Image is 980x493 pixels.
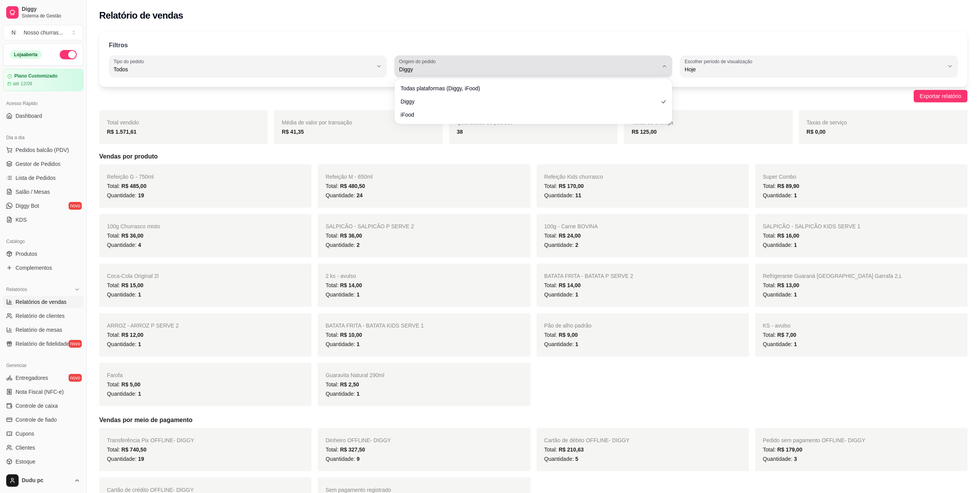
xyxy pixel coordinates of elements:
[107,381,140,388] span: Total:
[16,146,69,154] span: Pedidos balcão (PDV)
[632,119,673,126] span: Taxas de entrega
[401,111,658,119] span: iFood
[777,183,799,189] span: R$ 89,90
[16,264,52,272] span: Complementos
[544,192,582,198] span: Quantidade:
[326,174,372,180] span: Refeição M - 650ml
[401,98,658,105] span: Diggy
[326,282,362,288] span: Total:
[340,183,365,189] span: R$ 480,50
[107,242,141,248] span: Quantidade:
[326,381,359,388] span: Total:
[544,282,581,288] span: Total:
[544,446,584,453] span: Total:
[326,372,384,378] span: Guaravita Natural 290ml
[326,223,414,229] span: SALPICÃO - SALPICÃO P SERVE 2
[357,341,360,347] span: 1
[3,235,83,248] div: Catálogo
[121,332,143,338] span: R$ 12,00
[544,233,581,239] span: Total:
[544,341,579,347] span: Quantidade:
[326,437,391,443] span: Dinheiro OFFLINE - DIGGY
[794,291,797,298] span: 1
[107,291,141,298] span: Quantidade:
[121,183,146,189] span: R$ 485,00
[22,13,80,19] span: Sistema de Gestão
[16,312,65,320] span: Relatório de clientes
[107,391,141,397] span: Quantidade:
[357,291,360,298] span: 1
[575,291,579,298] span: 1
[107,332,143,338] span: Total:
[16,202,39,210] span: Diggy Bot
[763,322,791,329] span: KS - avulso
[326,487,391,493] span: Sem pagamento registrado
[326,322,424,329] span: BATATA FRITA - BATATA KIDS SERVE 1
[282,129,304,135] strong: R$ 41,35
[399,58,438,65] label: Origem do pedido
[326,233,362,239] span: Total:
[794,242,797,248] span: 1
[16,458,35,465] span: Estoque
[401,84,658,92] span: Todas plataformas (Diggy, iFood)
[807,119,847,126] span: Taxas de serviço
[763,282,799,288] span: Total:
[16,388,64,396] span: Nota Fiscal (NFC-e)
[107,223,160,229] span: 100g Churrasco misto
[121,381,140,388] span: R$ 5,00
[326,446,365,453] span: Total:
[340,446,365,453] span: R$ 327,50
[575,242,579,248] span: 2
[16,160,60,168] span: Gestor de Pedidos
[6,286,27,293] span: Relatórios
[107,341,141,347] span: Quantidade:
[10,50,42,59] div: Loja aberta
[357,391,360,397] span: 1
[763,456,797,462] span: Quantidade:
[22,477,71,484] span: Dudu pc
[763,183,799,189] span: Total:
[107,273,158,279] span: Coca-Cola Original 2l
[794,341,797,347] span: 1
[138,291,141,298] span: 1
[138,192,144,198] span: 19
[121,446,146,453] span: R$ 740,50
[16,340,69,348] span: Relatório de fidelidade
[13,81,32,87] article: até 12/09
[763,273,902,279] span: Refrigerante Guaraná [GEOGRAPHIC_DATA] Garrafa 2,L
[763,291,797,298] span: Quantidade:
[16,216,27,224] span: KDS
[107,282,143,288] span: Total:
[99,152,968,161] h5: Vendas por produto
[807,129,826,135] strong: R$ 0,00
[16,174,56,182] span: Lista de Pedidos
[632,129,657,135] strong: R$ 125,00
[763,242,797,248] span: Quantidade:
[99,9,183,22] h2: Relatório de vendas
[399,66,658,73] span: Diggy
[107,183,146,189] span: Total:
[357,456,360,462] span: 9
[763,174,796,180] span: Super Combo
[3,131,83,144] div: Dia a dia
[3,359,83,372] div: Gerenciar
[559,282,581,288] span: R$ 14,00
[16,326,62,334] span: Relatório de mesas
[340,282,362,288] span: R$ 14,00
[107,322,179,329] span: ARROZ - ARROZ P SERVE 2
[763,223,861,229] span: SALPICÃO - SALPICÃO KIDS SERVE 1
[3,25,83,40] button: Select a team
[544,273,634,279] span: BATATA FRITA - BATATA P SERVE 2
[107,192,144,198] span: Quantidade:
[575,456,579,462] span: 5
[107,119,139,126] span: Total vendido
[326,341,360,347] span: Quantidade:
[326,183,365,189] span: Total:
[16,430,34,438] span: Cupons
[559,446,584,453] span: R$ 210,63
[16,188,50,196] span: Salão / Mesas
[357,242,360,248] span: 2
[763,446,803,453] span: Total:
[107,487,194,493] span: Cartão de crédito OFFLINE - DIGGY
[326,291,360,298] span: Quantidade:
